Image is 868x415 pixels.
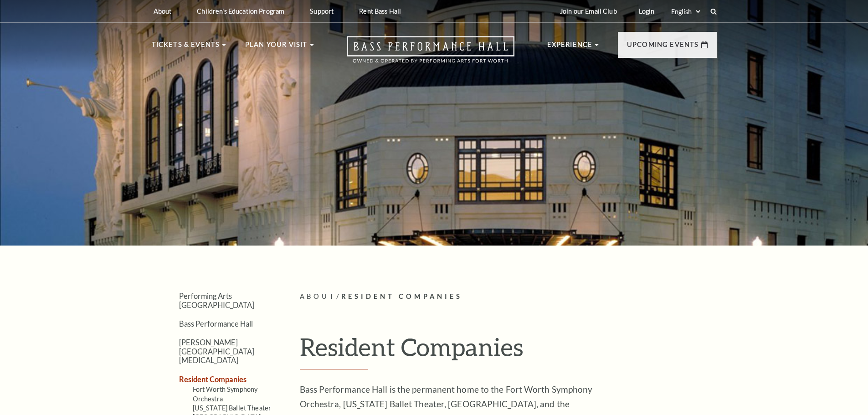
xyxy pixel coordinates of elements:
h1: Resident Companies [300,332,717,369]
p: Support [310,7,334,15]
select: Select: [669,7,702,16]
p: Experience [547,39,593,56]
p: Tickets & Events [152,39,220,56]
p: Children's Education Program [197,7,284,15]
a: [PERSON_NAME][GEOGRAPHIC_DATA][MEDICAL_DATA] [179,338,254,364]
p: Rent Bass Hall [359,7,401,15]
a: Fort Worth Symphony Orchestra [193,385,258,402]
span: About [300,292,336,300]
a: Resident Companies [179,375,247,384]
span: Resident Companies [341,292,463,300]
p: Upcoming Events [627,39,699,56]
p: About [154,7,172,15]
a: Bass Performance Hall [179,319,253,328]
a: [US_STATE] Ballet Theater [193,404,272,412]
p: / [300,291,717,302]
a: Performing Arts [GEOGRAPHIC_DATA] [179,292,254,309]
p: Plan Your Visit [245,39,308,56]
